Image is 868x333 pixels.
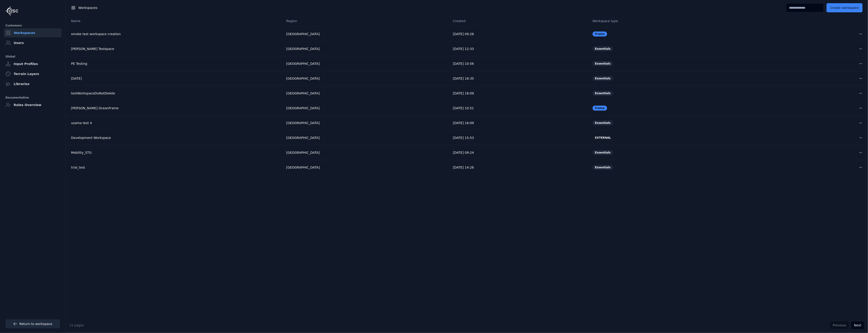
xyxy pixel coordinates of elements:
[71,47,279,51] a: [PERSON_NAME] Testspace
[593,165,613,170] div: Essentials
[5,23,60,28] div: Customers
[593,135,613,140] div: EXTERNAL
[453,61,585,66] div: [DATE] 10:56
[4,79,62,88] a: Libraries
[66,16,283,26] th: Name
[593,106,607,111] div: Frame
[71,91,279,96] a: testWorkspaceDoNotDelete
[593,61,613,66] div: Essentials
[593,76,613,81] div: Essentials
[286,121,445,125] div: [GEOGRAPHIC_DATA]
[71,106,279,110] a: [PERSON_NAME] OceanFrame
[5,6,18,16] img: Logo
[4,100,62,109] a: Roles Overview
[69,323,84,327] span: 11 pages
[589,16,728,26] th: Workspace type
[453,121,585,125] div: [DATE] 16:09
[4,38,62,47] a: Users
[453,106,585,110] div: [DATE] 10:51
[71,135,279,140] a: Development Workspace
[283,16,449,26] th: Region
[453,165,585,170] div: [DATE] 14:26
[286,91,445,96] div: [GEOGRAPHIC_DATA]
[593,150,613,155] div: Essentials
[286,76,445,81] div: [GEOGRAPHIC_DATA]
[453,150,585,155] div: [DATE] 09:24
[453,135,585,140] div: [DATE] 15:53
[286,61,445,66] div: [GEOGRAPHIC_DATA]
[851,321,864,329] button: Next
[4,59,62,68] a: Input Profiles
[71,165,279,170] a: trial_test
[5,95,60,100] div: Documentation
[286,47,445,51] div: [GEOGRAPHIC_DATA]
[78,5,97,10] span: Workspaces
[453,91,585,96] div: [DATE] 18:09
[71,61,279,66] a: PE Testing
[593,91,613,96] div: Essentials
[71,32,279,36] a: smoke test workspace creation
[71,121,279,125] a: usama test 4
[5,54,60,59] div: Global
[4,69,62,78] a: Terrain Layers
[286,135,445,140] div: [GEOGRAPHIC_DATA]
[286,106,445,110] div: [GEOGRAPHIC_DATA]
[453,47,585,51] div: [DATE] 12:33
[453,32,585,36] div: [DATE] 09:28
[4,28,62,37] a: Workspaces
[593,120,613,125] div: Essentials
[286,32,445,36] div: [GEOGRAPHIC_DATA]
[593,46,613,51] div: Essentials
[71,150,279,155] a: Mobility_STG
[71,76,279,81] a: [DATE]
[453,76,585,81] div: [DATE] 16:35
[286,150,445,155] div: [GEOGRAPHIC_DATA]
[449,16,589,26] th: Created
[286,165,445,170] div: [GEOGRAPHIC_DATA]
[5,319,60,328] a: Return to workspace
[827,3,863,12] button: Create workspace
[593,31,607,36] div: Frame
